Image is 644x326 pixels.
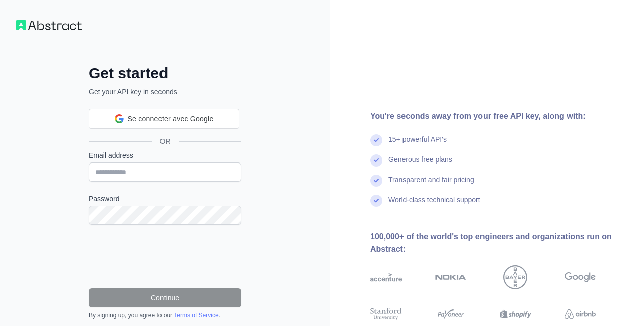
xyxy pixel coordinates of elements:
div: By signing up, you agree to our . [89,311,242,319]
label: Password [89,194,242,204]
span: OR [152,136,179,146]
img: payoneer [435,306,467,322]
a: Terms of Service [174,312,218,319]
img: nokia [435,265,467,289]
span: Se connecter avec Google [128,114,214,124]
div: Generous free plans [388,154,452,175]
img: shopify [500,306,531,322]
iframe: reCAPTCHA [89,237,242,276]
img: check mark [370,154,382,167]
button: Continue [89,288,242,307]
div: Se connecter avec Google [89,109,239,129]
img: check mark [370,175,382,187]
img: airbnb [565,306,596,322]
img: Workflow [16,20,82,30]
img: stanford university [370,306,402,322]
img: check mark [370,195,382,207]
div: You're seconds away from your free API key, along with: [370,110,628,122]
div: Transparent and fair pricing [388,175,474,195]
img: google [565,265,596,289]
p: Get your API key in seconds [89,87,242,97]
div: World-class technical support [388,195,480,215]
h2: Get started [89,64,242,83]
img: accenture [370,265,402,289]
div: 100,000+ of the world's top engineers and organizations run on Abstract: [370,231,628,255]
img: bayer [503,265,527,289]
label: Email address [89,150,242,160]
img: check mark [370,134,382,146]
div: 15+ powerful API's [388,134,447,154]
